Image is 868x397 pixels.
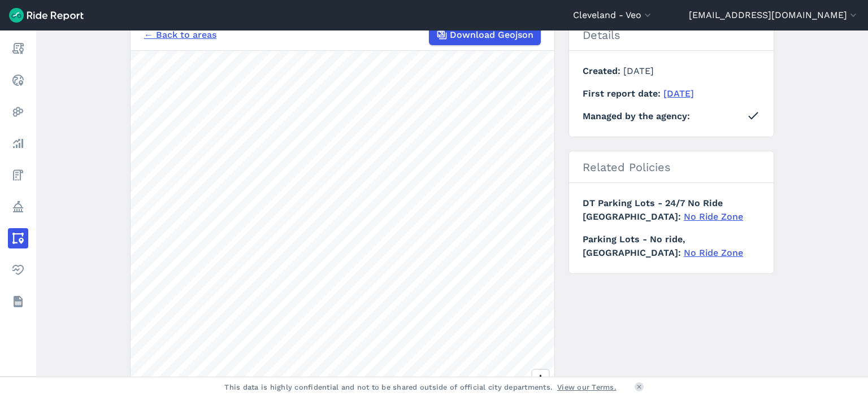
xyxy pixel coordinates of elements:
span: [DATE] [623,66,654,76]
button: Zoom in [532,370,549,386]
a: [DATE] [663,88,694,99]
a: Areas [8,228,28,248]
a: Heatmaps [8,102,28,122]
button: Download Geojson [429,25,541,45]
a: Fees [8,165,28,185]
a: Policy [8,197,28,217]
a: View our Terms. [557,382,617,392]
span: Download Geojson [450,28,533,42]
a: No Ride Zone [684,247,743,258]
span: Parking Lots - No ride, [GEOGRAPHIC_DATA] [583,234,685,258]
span: DT Parking Lots - 24/7 No Ride [GEOGRAPHIC_DATA] [583,198,723,222]
span: Created [583,66,623,76]
h2: Related Policies [569,151,774,183]
button: Cleveland - Veo [573,8,653,22]
a: Datasets [8,291,28,312]
a: ← Back to areas [144,28,216,42]
a: Analyze [8,133,28,154]
span: Managed by the agency [583,110,690,123]
button: [EMAIL_ADDRESS][DOMAIN_NAME] [689,8,859,22]
a: No Ride Zone [684,211,743,222]
h2: Details [569,19,774,51]
img: Ride Report [9,8,84,23]
a: Realtime [8,70,28,90]
a: Health [8,260,28,280]
a: Report [8,38,28,59]
span: First report date [583,88,663,99]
